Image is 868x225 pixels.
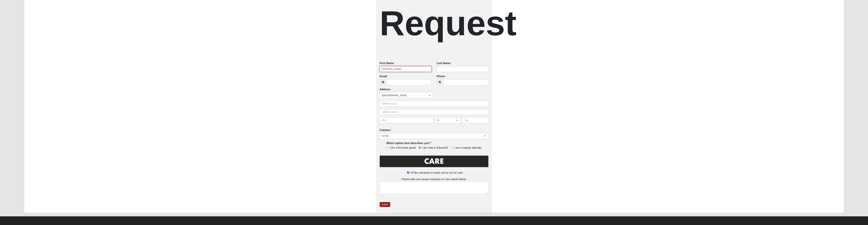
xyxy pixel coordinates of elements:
span: I'd like someone to reach out to me for care [410,171,463,174]
label: Campus [380,128,392,132]
input: Address Line 2 [380,109,488,115]
div: Please add your prayer requests or care needs below. [380,177,488,194]
label: Address [380,88,391,91]
input: Address Line 1 [380,101,488,106]
a: Submit [380,202,390,207]
input: I am a regular attender [451,147,453,149]
input: City [380,117,433,123]
label: Which option best describes you? [386,141,432,145]
span: I am a first-time guest [390,146,416,150]
label: Phone [437,74,447,78]
label: First Name [380,61,395,65]
label: Email [380,74,389,78]
span: I am a regular attender [454,146,482,150]
img: Care.png [380,155,488,170]
input: Zip [462,117,488,123]
label: Last Name [437,61,452,65]
input: I'd like someone to reach out to me for care [407,171,409,174]
span: I am new to Eleven22 [422,146,448,150]
span: [GEOGRAPHIC_DATA] [382,93,429,98]
input: I am a first-time guest [386,147,389,149]
input: I am new to Eleven22 [419,147,421,149]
